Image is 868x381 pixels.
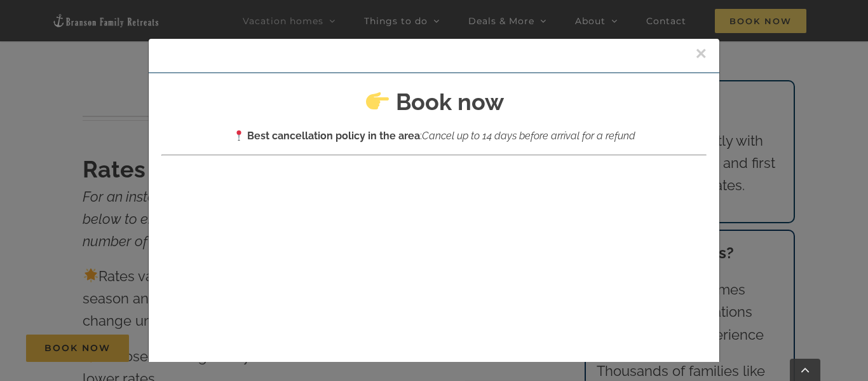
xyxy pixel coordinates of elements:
[366,90,389,113] img: 👉
[161,128,707,144] p: :
[695,44,707,63] button: Close
[234,130,244,141] img: 📍
[422,130,635,142] em: Cancel up to 14 days before arrival for a refund
[247,130,420,142] strong: Best cancellation policy in the area
[396,88,504,115] strong: Book now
